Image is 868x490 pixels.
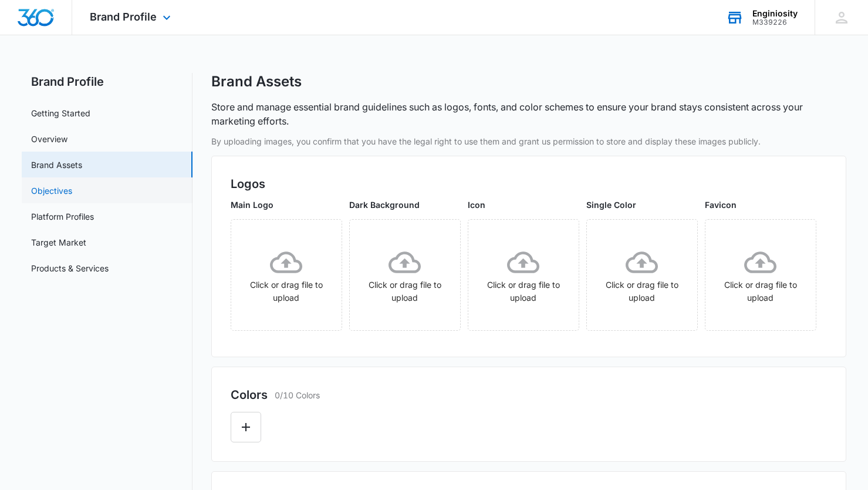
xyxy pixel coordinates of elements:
p: Icon [468,199,579,211]
a: Overview [31,133,67,145]
div: Click or drag file to upload [231,246,342,304]
p: Main Logo [231,199,342,211]
a: Platform Profiles [31,210,94,223]
span: Brand Profile [90,11,157,23]
span: Click or drag file to upload [587,220,697,330]
h1: Brand Assets [211,73,302,90]
div: Click or drag file to upload [705,246,816,304]
span: Click or drag file to upload [705,220,816,330]
div: Click or drag file to upload [468,246,579,304]
a: Objectives [31,184,72,197]
h2: Brand Profile [22,73,192,90]
div: account id [752,18,798,26]
div: account name [752,9,798,18]
a: Brand Assets [31,159,82,171]
span: Click or drag file to upload [468,220,579,330]
span: Click or drag file to upload [350,220,460,330]
button: Edit Color [231,412,261,442]
p: By uploading images, you confirm that you have the legal right to use them and grant us permissio... [211,135,846,147]
div: Click or drag file to upload [587,246,697,304]
a: Products & Services [31,262,109,274]
p: Single Color [586,199,698,211]
h2: Logos [231,175,827,193]
h2: Colors [231,386,268,404]
p: 0/10 Colors [275,389,320,401]
p: Favicon [705,199,816,211]
p: Dark Background [349,199,461,211]
p: Store and manage essential brand guidelines such as logos, fonts, and color schemes to ensure you... [211,100,846,128]
span: Click or drag file to upload [231,220,342,330]
div: Click or drag file to upload [350,246,460,304]
a: Target Market [31,236,86,249]
a: Getting Started [31,107,90,119]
